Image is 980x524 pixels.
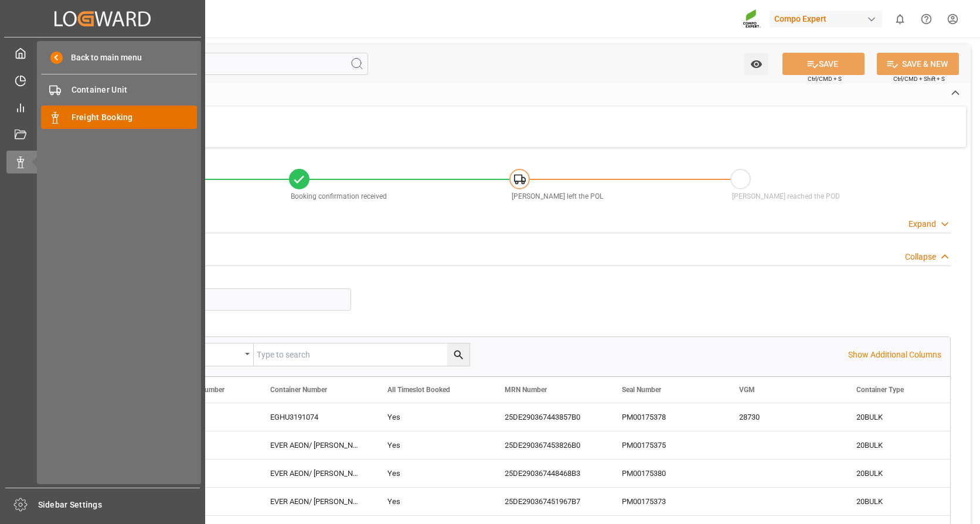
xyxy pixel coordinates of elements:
[744,53,768,75] button: open menu
[877,53,959,75] button: SAVE & NEW
[725,403,842,431] div: 28730
[387,460,477,487] div: Yes
[808,74,842,83] span: Ctrl/CMD + S
[608,460,725,487] div: PM00175380
[856,432,945,459] div: 20BULK
[905,251,936,263] div: Collapse
[913,6,940,32] button: Help Center
[270,386,327,394] span: Container Number
[6,69,199,91] a: Timeslot Management
[291,192,387,200] span: Booking confirmation received
[856,460,945,487] div: 20BULK
[38,499,200,511] span: Sidebar Settings
[447,343,469,366] button: search button
[172,346,241,359] div: Equals
[387,386,450,394] span: All Timeslot Booked
[41,79,197,101] a: Container Unit
[770,8,887,30] button: Compo Expert
[6,42,199,64] a: My Cockpit
[743,9,761,29] img: Screenshot%202023-09-29%20at%2010.02.21.png_1712312052.png
[491,403,608,431] div: 25DE290367443857B0
[256,403,373,431] div: EGHU3191074
[732,192,840,200] span: [PERSON_NAME] reached the POD
[387,404,477,431] div: Yes
[387,488,477,515] div: Yes
[63,52,142,64] span: Back to main menu
[622,386,661,394] span: Seal Number
[782,53,865,75] button: SAVE
[608,403,725,431] div: PM00175378
[608,488,725,515] div: PM00175373
[491,431,608,459] div: 25DE290367453826B0
[887,6,913,32] button: show 0 new notifications
[770,11,882,28] div: Compo Expert
[848,349,941,361] p: Show Additional Columns
[54,53,368,75] input: Search Fields
[166,343,254,366] button: open menu
[256,431,373,459] div: EVER AEON/ [PERSON_NAME]
[72,84,198,96] span: Container Unit
[256,460,373,487] div: EVER AEON/ [PERSON_NAME]
[491,488,608,515] div: 25DE290367451967B7
[739,386,755,394] span: VGM
[908,218,936,230] div: Expand
[256,488,373,515] div: EVER AEON/ [PERSON_NAME]
[893,74,945,83] span: Ctrl/CMD + Shift + S
[608,431,725,459] div: PM00175375
[387,432,477,459] div: Yes
[254,343,469,366] input: Type to search
[856,488,945,515] div: 20BULK
[856,404,945,431] div: 20BULK
[491,460,608,487] div: 25DE290367448468B3
[856,386,904,394] span: Container Type
[41,106,197,128] a: Freight Booking
[72,111,198,124] span: Freight Booking
[505,386,547,394] span: MRN Number
[512,192,603,200] span: [PERSON_NAME] left the POL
